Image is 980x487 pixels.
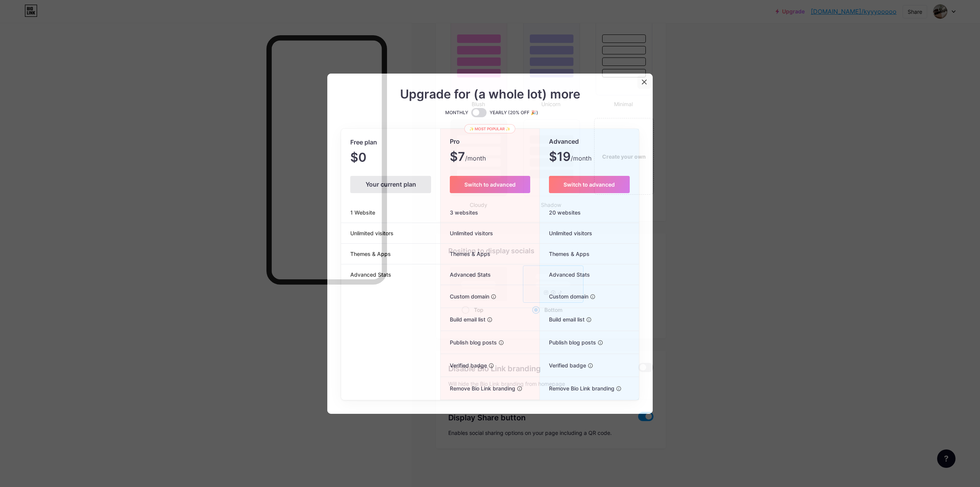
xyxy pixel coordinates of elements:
[341,229,403,237] span: Unlimited visitors
[341,250,400,258] span: Themes & Apps
[540,271,590,279] span: Advanced Stats
[441,250,490,258] span: Themes & Apps
[441,361,487,369] span: Verified badge
[441,271,491,279] span: Advanced Stats
[450,176,530,193] button: Switch to advanced
[540,202,639,223] div: 20 websites
[464,181,516,188] span: Switch to advanced
[540,229,592,237] span: Unlimited visitors
[571,154,591,163] span: /month
[350,176,431,193] div: Your current plan
[441,315,485,323] span: Build email list
[441,292,489,300] span: Custom domain
[465,154,486,163] span: /month
[464,124,515,133] div: ✨ Most popular ✨
[350,153,387,164] span: $0
[540,361,586,369] span: Verified badge
[441,229,493,237] span: Unlimited visitors
[490,109,538,116] span: YEARLY (20% OFF 🎉)
[540,250,590,258] span: Themes & Apps
[441,202,539,223] div: 3 websites
[549,152,591,163] span: $19
[540,292,588,300] span: Custom domain
[450,135,460,148] span: Pro
[549,135,579,148] span: Advanced
[540,384,614,392] span: Remove Bio Link branding
[563,181,615,188] span: Switch to advanced
[441,338,497,346] span: Publish blog posts
[400,90,580,99] span: Upgrade for (a whole lot) more
[445,109,468,116] span: MONTHLY
[450,152,486,163] span: $7
[540,315,585,323] span: Build email list
[341,271,400,279] span: Advanced Stats
[540,338,596,346] span: Publish blog posts
[441,384,515,392] span: Remove Bio Link branding
[549,176,630,193] button: Switch to advanced
[350,136,377,149] span: Free plan
[341,208,384,216] span: 1 Website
